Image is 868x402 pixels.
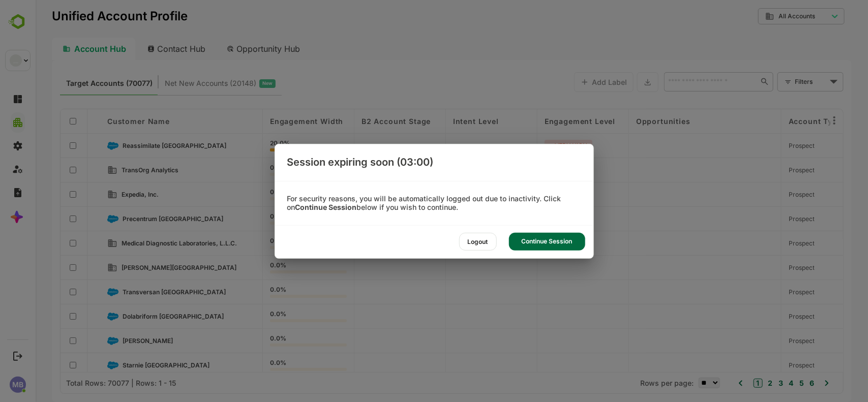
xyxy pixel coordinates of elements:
[227,77,237,90] span: New
[87,142,191,149] span: Reassimilate Argentina
[86,166,143,174] span: TransOrg Analytics
[730,12,793,21] div: All Accounts
[87,313,188,320] span: Dolabriform Thailand
[87,337,137,345] span: Popish Israel
[605,379,658,387] span: Rows per page:
[183,38,274,60] div: Opportunity Hub
[753,117,806,126] span: Account Type
[86,264,201,271] span: Gannon University
[718,379,727,388] button: 1
[723,7,809,26] div: All Accounts
[87,361,174,369] span: Starnie Sweden
[129,77,240,90] div: Newly surfaced ICP-fit accounts from Intent, Website, LinkedIn, and other engagement signals.
[753,142,779,149] span: Prospect
[104,38,179,60] div: Contact Hub
[234,213,311,225] div: 0.0%
[753,191,779,198] span: Prospect
[234,117,308,126] span: Engagement Width
[16,38,100,60] div: Account Hub
[234,360,311,371] div: 0.0%
[234,165,311,176] div: 0.0%
[31,379,140,387] div: Total Rows: 70077 | Rows: 1 - 15
[86,191,123,198] span: Expedia, Inc.
[601,117,655,126] span: Opportunities
[295,203,357,211] b: Continue Session
[758,71,808,92] div: Filters
[234,287,311,298] div: 0.0%
[129,77,221,90] span: Net New Accounts ( 20148 )
[72,117,134,126] span: Customer Name
[740,378,747,389] button: 3
[730,378,737,389] button: 2
[753,215,779,223] span: Prospect
[459,233,497,251] div: Logout
[753,239,779,247] span: Prospect
[509,117,580,126] span: Engagement Level
[538,72,598,92] button: Add Label
[87,288,190,296] span: Transversan Colombia
[753,264,779,271] span: Prospect
[417,117,463,126] span: Intent Level
[509,233,585,251] div: Continue Session
[86,239,201,247] span: Medical Diagnostic Laboratories, L.L.C.
[602,72,623,92] button: Export the selected data as CSV
[234,311,311,322] div: 0.0%
[234,140,311,151] div: 20.0%
[87,215,188,223] span: Precentrum Sri Lanka
[751,378,758,389] button: 4
[753,361,779,369] span: Prospect
[234,335,311,347] div: 0.0%
[743,13,780,20] span: All Accounts
[509,164,557,176] div: VERY HIGH
[275,195,593,212] div: For security reasons, you will be automatically logged out due to inactivity. Click on below if y...
[234,189,311,200] div: 0.0%
[753,288,779,296] span: Prospect
[234,262,311,273] div: 0.0%
[753,313,779,320] span: Prospect
[16,10,152,22] p: Unified Account Profile
[771,378,779,389] button: 6
[759,76,792,87] div: Filters
[275,144,593,181] div: Session expiring soon (03:00)
[753,166,779,174] span: Prospect
[234,238,311,249] div: 0.0%
[326,117,395,126] span: B2 Account Stage
[509,140,557,151] div: VERY HIGH
[761,378,768,389] button: 5
[753,337,779,345] span: Prospect
[31,77,117,90] span: Known accounts you’ve identified to target - imported from CRM, Offline upload, or promoted from ...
